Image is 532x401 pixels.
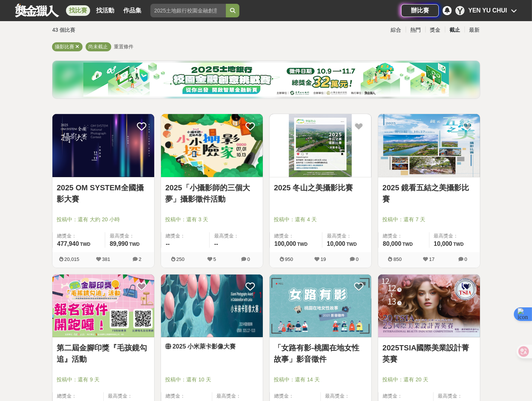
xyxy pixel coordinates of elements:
[110,232,150,240] span: 最高獎金：
[52,23,195,37] div: 43 個比賽
[52,275,154,338] a: Cover Image
[383,342,475,365] a: 2025TSIA國際美業設計菁英賽
[274,232,317,240] span: 總獎金：
[402,242,412,247] span: TWD
[83,63,449,97] img: de0ec254-a5ce-4606-9358-3f20dd3f7ec9.png
[434,232,475,240] span: 最高獎金：
[468,6,507,15] div: YEN YU CHUI
[214,241,218,247] span: --
[166,241,170,247] span: --
[274,392,316,400] span: 總獎金：
[274,376,367,384] span: 投稿中：還有 14 天
[52,275,154,338] img: Cover Image
[120,5,144,16] a: 作品集
[57,241,79,247] span: 477,940
[429,256,434,262] span: 17
[161,114,263,177] a: Cover Image
[327,232,367,240] span: 最高獎金：
[166,392,207,400] span: 總獎金：
[270,275,371,338] a: Cover Image
[270,275,371,338] img: Cover Image
[66,5,90,16] a: 找比賽
[378,275,480,338] a: Cover Image
[346,242,357,247] span: TWD
[465,23,484,37] div: 最新
[139,256,141,262] span: 2
[108,392,150,400] span: 最高獎金：
[327,241,345,247] span: 10,000
[270,114,371,177] a: Cover Image
[64,256,80,262] span: 20,015
[274,216,367,224] span: 投稿中：還有 4 天
[80,242,90,247] span: TWD
[150,4,226,17] input: 2025土地銀行校園金融創意挑戰賽：從你出發 開啟智慧金融新頁
[274,342,367,365] a: 「女路有影-桃園在地女性故事」影音徵件
[93,5,117,16] a: 找活動
[434,241,452,247] span: 10,000
[114,44,134,49] span: 重置條件
[378,114,480,177] a: Cover Image
[453,242,463,247] span: TWD
[320,256,326,262] span: 19
[166,232,205,240] span: 總獎金：
[166,376,258,384] span: 投稿中：還有 10 天
[161,114,263,177] img: Cover Image
[274,241,296,247] span: 100,000
[247,256,250,262] span: 0
[274,182,367,193] a: 2025 冬山之美攝影比賽
[297,242,307,247] span: TWD
[52,114,154,177] img: Cover Image
[383,232,425,240] span: 總獎金：
[217,392,258,400] span: 最高獎金：
[166,342,258,351] a: 2025 小米萊卡影像大賽
[57,232,100,240] span: 總獎金：
[57,392,99,400] span: 總獎金：
[386,23,406,37] div: 綜合
[57,376,150,384] span: 投稿中：還有 9 天
[166,216,258,224] span: 投稿中：還有 3 天
[445,23,465,37] div: 截止
[394,256,402,262] span: 850
[383,392,429,400] span: 總獎金：
[356,256,359,262] span: 0
[57,182,150,205] a: 2025 OM SYSTEM全國攝影大賽
[383,182,475,205] a: 2025 鏡看五結之美攝影比賽
[161,275,263,338] a: Cover Image
[110,241,128,247] span: 89,990
[52,114,154,177] a: Cover Image
[378,275,480,338] img: Cover Image
[129,242,140,247] span: TWD
[378,114,480,177] img: Cover Image
[57,342,150,365] a: 第二屆金腳印獎『毛孩鏡勾追』活動
[465,256,467,262] span: 0
[55,44,75,49] span: 攝影比賽
[57,216,150,224] span: 投稿中：還有 大約 20 小時
[383,241,402,247] span: 80,000
[166,182,258,205] a: 2025「小攝影師的三個大夢」攝影徵件活動
[89,44,108,49] span: 尚未截止
[270,114,371,177] img: Cover Image
[401,4,439,17] a: 辦比賽
[425,23,445,37] div: 獎金
[438,392,475,400] span: 最高獎金：
[325,392,367,400] span: 最高獎金：
[383,216,475,224] span: 投稿中：還有 7 天
[102,256,110,262] span: 381
[406,23,425,37] div: 熱門
[214,232,258,240] span: 最高獎金：
[383,376,475,384] span: 投稿中：還有 20 天
[176,256,185,262] span: 250
[161,275,263,338] img: Cover Image
[455,6,465,15] div: Y
[285,256,293,262] span: 950
[213,256,216,262] span: 5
